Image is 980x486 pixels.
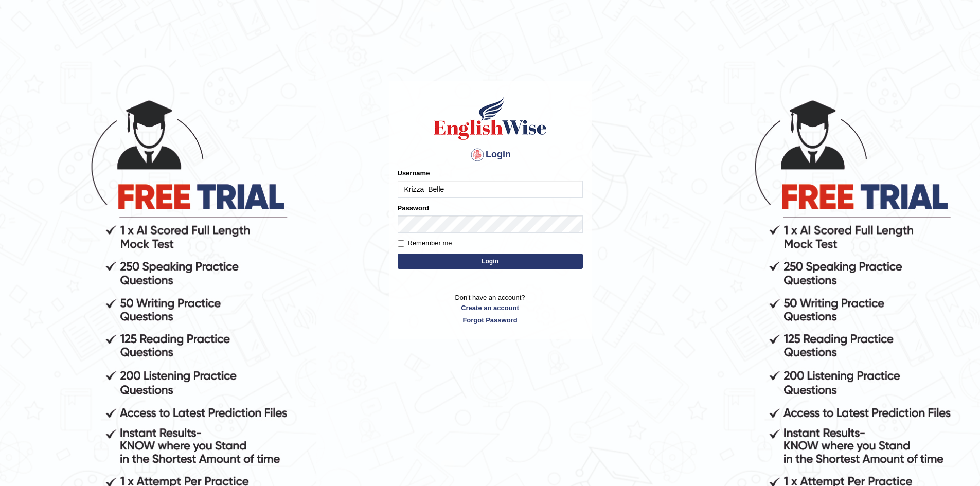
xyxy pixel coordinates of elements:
[398,254,583,269] button: Login
[398,203,429,213] label: Password
[398,147,583,163] h4: Login
[398,168,430,178] label: Username
[432,95,549,141] img: Logo of English Wise sign in for intelligent practice with AI
[398,303,583,313] a: Create an account
[398,240,404,247] input: Remember me
[398,315,583,325] a: Forgot Password
[398,293,583,325] p: Don't have an account?
[398,238,452,248] label: Remember me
